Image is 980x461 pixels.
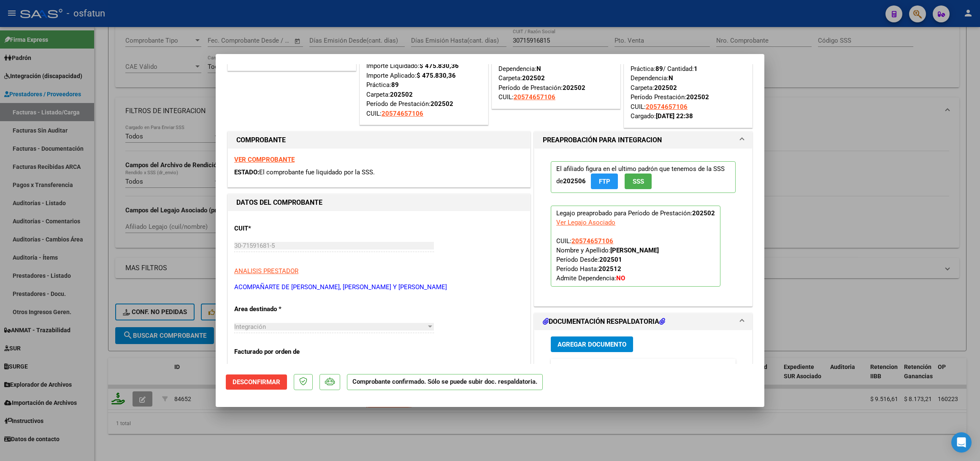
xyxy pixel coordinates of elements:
span: 20574657106 [514,93,555,101]
div: Tipo de Archivo: Importe Solicitado: Importe Liquidado: Importe Aplicado: Práctica: Carpeta: Perí... [366,42,482,118]
mat-expansion-panel-header: DOCUMENTACIÓN RESPALDATORIA [534,313,752,330]
button: Desconfirmar [226,374,287,390]
strong: [DATE] 22:38 [656,112,693,120]
p: Facturado por orden de [234,347,321,357]
strong: $ 475.830,36 [417,72,456,79]
datatable-header-cell: Subido [690,359,732,377]
datatable-header-cell: Usuario [635,359,690,377]
button: Agregar Documento [551,336,633,352]
p: Comprobante confirmado. Sólo se puede subir doc. respaldatoria. [347,374,543,390]
div: Tipo de Archivo: Importe Solicitado: Práctica: / Cantidad: Dependencia: Carpeta: Período de Prest... [498,35,614,102]
span: El comprobante fue liquidado por la SSS. [259,168,375,176]
strong: 202506 [563,177,586,185]
strong: [PERSON_NAME] [610,247,659,254]
strong: 202502 [390,91,413,98]
strong: $ 475.830,36 [420,62,459,70]
span: Agregar Documento [558,341,626,348]
strong: 202502 [686,93,709,101]
span: 20574657106 [382,110,423,117]
button: FTP [591,174,618,189]
strong: 202502 [522,74,545,82]
p: Legajo preaprobado para Período de Prestación: [551,206,720,287]
strong: NO [616,274,625,282]
h1: DOCUMENTACIÓN RESPALDATORIA [543,317,665,327]
strong: N [536,65,541,73]
strong: 202502 [654,84,677,92]
div: Tipo de Archivo: Importe Solicitado: Práctica: / Cantidad: Dependencia: Carpeta: Período Prestaci... [631,35,746,121]
span: CUIL: Nombre y Apellido: Período Desde: Período Hasta: Admite Dependencia: [556,237,659,282]
strong: N [669,74,673,82]
strong: 202502 [430,100,453,108]
strong: 202512 [598,265,621,273]
span: Integración [234,323,266,331]
span: ANALISIS PRESTADOR [234,267,298,275]
span: 20574657106 [571,237,613,245]
span: 20574657106 [646,103,688,111]
p: ACOMPAÑARTE DE [PERSON_NAME], [PERSON_NAME] Y [PERSON_NAME] [234,282,524,292]
a: VER COMPROBANTE [234,156,295,163]
span: SSS [633,178,644,185]
div: Ver Legajo Asociado [556,218,615,227]
p: Area destinado * [234,304,321,314]
strong: 89 [391,81,399,89]
span: ESTADO: [234,168,259,176]
datatable-header-cell: ID [551,359,572,377]
strong: 1 [694,65,698,73]
strong: COMPROBANTE [236,136,286,144]
span: FTP [599,178,610,185]
div: Open Intercom Messenger [951,432,972,453]
h1: PREAPROBACIÓN PARA INTEGRACION [543,135,662,145]
datatable-header-cell: Documento [572,359,635,377]
div: PREAPROBACIÓN PARA INTEGRACION [534,149,752,306]
strong: 202502 [692,209,715,217]
span: Desconfirmar [233,378,280,386]
strong: 202502 [563,84,585,92]
strong: DATOS DEL COMPROBANTE [236,198,322,206]
p: CUIT [234,224,321,233]
strong: 202501 [599,256,622,263]
mat-expansion-panel-header: PREAPROBACIÓN PARA INTEGRACION [534,132,752,149]
strong: 89 [655,65,663,73]
p: El afiliado figura en el ultimo padrón que tenemos de la SSS de [551,161,736,193]
button: SSS [625,174,652,189]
